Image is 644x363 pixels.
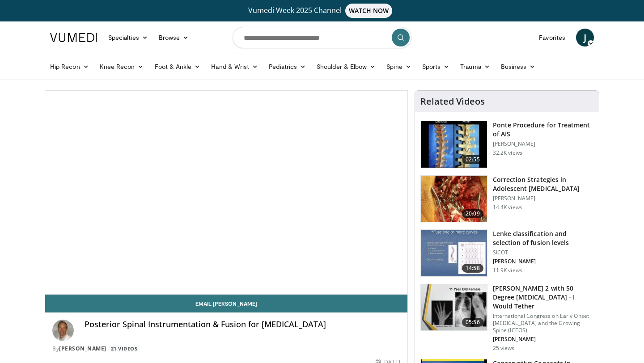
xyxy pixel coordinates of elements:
p: [PERSON_NAME] [493,336,593,343]
a: Email [PERSON_NAME] [45,295,407,312]
a: Spine [381,58,416,76]
img: VuMedi Logo [50,33,97,42]
span: 14:58 [462,264,483,273]
a: Hip Recon [45,58,94,76]
input: Search topics, interventions [233,27,411,48]
h4: Posterior Spinal Instrumentation & Fusion for [MEDICAL_DATA] [85,320,400,329]
a: Favorites [534,29,571,46]
a: Business [496,58,541,76]
a: Foot & Ankle [149,58,206,76]
a: 21 Videos [108,345,140,353]
p: [PERSON_NAME] [493,195,593,202]
p: 11.9K views [493,267,522,274]
h3: Lenke classification and selection of fusion levels [493,229,593,247]
div: By [52,345,400,353]
p: 32.2K views [493,149,522,156]
a: Sports [417,58,455,76]
a: Knee Recon [94,58,149,76]
a: 05:56 [PERSON_NAME] 2 with 50 Degree [MEDICAL_DATA] - I Would Tether International Congress on Ea... [420,284,593,352]
a: Hand & Wrist [206,58,263,76]
a: Browse [153,29,195,46]
a: Trauma [455,58,496,76]
span: WATCH NOW [345,4,393,18]
span: 20:09 [462,209,483,218]
h3: Ponte Procedure for Treatment of AIS [493,121,593,139]
span: 02:55 [462,155,483,164]
img: Ponte_Procedure_for_Scoliosis_100000344_3.jpg.150x105_q85_crop-smart_upscale.jpg [421,121,487,168]
img: newton_ais_1.png.150x105_q85_crop-smart_upscale.jpg [421,176,487,222]
a: 02:55 Ponte Procedure for Treatment of AIS [PERSON_NAME] 32.2K views [420,121,593,168]
span: 05:56 [462,318,483,327]
a: J [576,29,594,46]
a: Pediatrics [263,58,311,76]
p: [PERSON_NAME] [493,140,593,148]
a: [PERSON_NAME] [59,345,106,352]
a: 14:58 Lenke classification and selection of fusion levels SICOT [PERSON_NAME] 11.9K views [420,229,593,277]
p: International Congress on Early Onset [MEDICAL_DATA] and the Growing Spine (ICEOS) [493,312,593,334]
a: 20:09 Correction Strategies in Adolescent [MEDICAL_DATA] [PERSON_NAME] 14.4K views [420,175,593,223]
img: Avatar [52,320,74,341]
h4: Related Videos [420,96,485,107]
a: Specialties [103,29,153,46]
p: SICOT [493,249,593,256]
p: 25 views [493,345,515,352]
video-js: Video Player [45,91,407,295]
a: Vumedi Week 2025 ChannelWATCH NOW [51,4,593,18]
p: 14.4K views [493,204,522,211]
h3: Correction Strategies in Adolescent [MEDICAL_DATA] [493,175,593,193]
p: [PERSON_NAME] [493,258,593,265]
h3: [PERSON_NAME] 2 with 50 Degree [MEDICAL_DATA] - I Would Tether [493,284,593,311]
img: 105d69d0-7e12-42c6-8057-14f274709147.150x105_q85_crop-smart_upscale.jpg [421,284,487,331]
a: Shoulder & Elbow [311,58,381,76]
img: 297964_0000_1.png.150x105_q85_crop-smart_upscale.jpg [421,230,487,276]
